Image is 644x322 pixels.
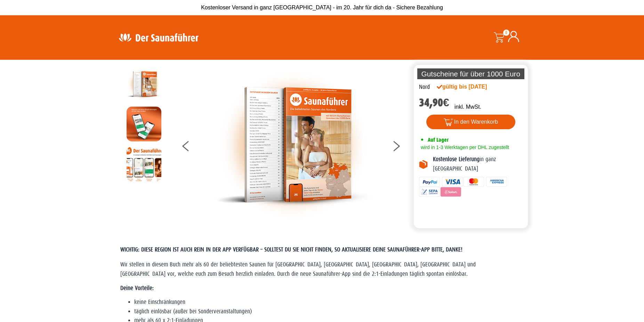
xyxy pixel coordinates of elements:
span: Auf Lager [428,137,449,143]
span: € [443,96,449,109]
strong: Deine Vorteile: [120,285,154,291]
div: gültig bis [DATE] [437,83,502,91]
b: Kostenlose Lieferung [433,156,480,163]
bdi: 34,90 [419,96,449,109]
span: WICHTIG: DIESE REGION IST AUCH REIN IN DER APP VERFÜGBAR – SOLLTEST DU SIE NICHT FINDEN, SO AKTUA... [120,246,462,253]
span: wird in 1-3 Werktagen per DHL zugestellt [419,145,509,150]
li: täglich einlösbar (außer bei Sonderveranstaltungen) [134,307,524,316]
img: Anleitung7tn [127,147,161,181]
span: Kostenloser Versand in ganz [GEOGRAPHIC_DATA] - im 20. Jahr für dich da - Sichere Bezahlung [201,5,443,10]
span: Wir stellen in diesem Buch mehr als 60 der beliebtesten Saunen für [GEOGRAPHIC_DATA], [GEOGRAPHIC... [120,261,476,277]
p: inkl. MwSt. [454,103,481,111]
li: keine Einschränkungen [134,298,524,307]
p: in ganz [GEOGRAPHIC_DATA] [433,155,523,173]
span: 0 [503,30,509,36]
button: In den Warenkorb [426,115,516,129]
p: Gutscheine für über 1000 Euro [417,68,524,79]
img: MOCKUP-iPhone_regional [127,107,161,141]
div: Nord [419,83,430,92]
img: der-saunafuehrer-2025-nord [215,67,372,223]
img: der-saunafuehrer-2025-nord [127,67,161,101]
